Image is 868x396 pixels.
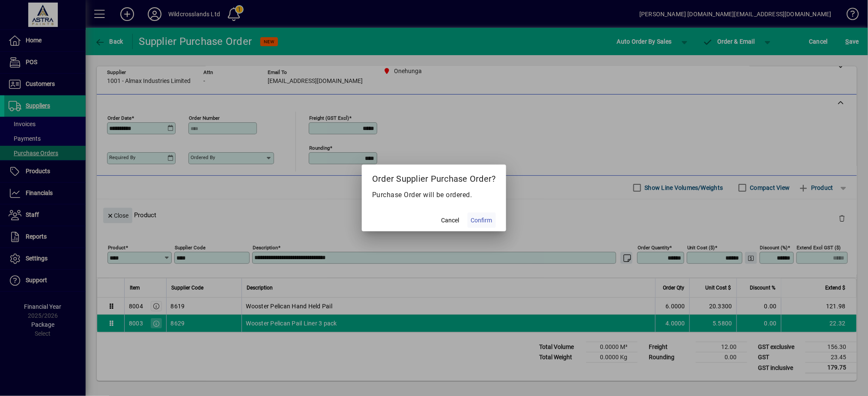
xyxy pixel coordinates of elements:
[437,213,464,228] button: Cancel
[471,216,492,225] span: Confirm
[372,190,496,200] p: Purchase Order will be ordered.
[468,213,496,228] button: Confirm
[441,216,459,225] span: Cancel
[362,165,506,189] h2: Order Supplier Purchase Order?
